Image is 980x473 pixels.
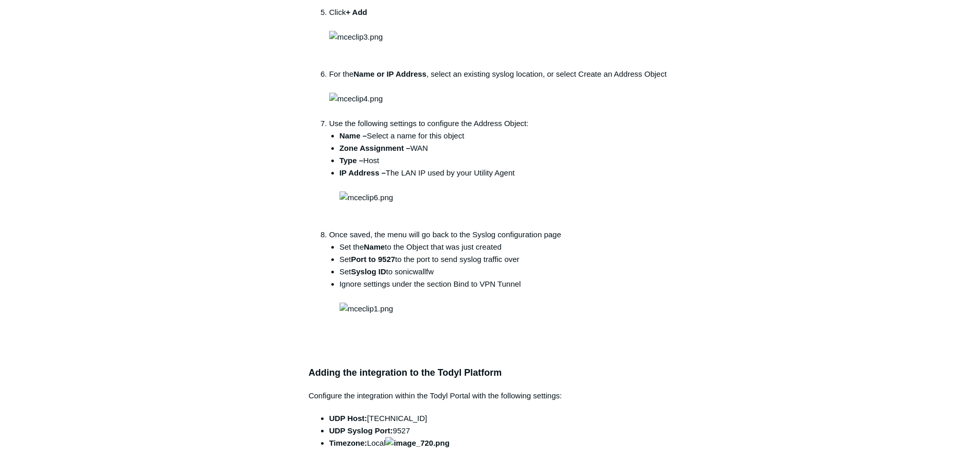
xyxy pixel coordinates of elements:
[340,191,393,204] img: mceclip6.png
[340,168,386,177] strong: IP Address –
[329,229,672,315] li: Once saved, the menu will go back to the Syslog configuration page
[329,117,672,229] li: Use the following settings to configure the Address Object:
[353,69,426,78] strong: Name or IP Address
[340,156,363,165] strong: Type –
[340,303,393,315] img: mceclip1.png
[309,390,672,402] p: Configure the integration within the Todyl Portal with the following settings:
[329,68,672,117] li: For the , select an existing syslog location, or select Create an Address Object
[351,267,386,276] strong: Syslog ID
[340,167,672,229] li: The LAN IP used by your Utility Agent
[309,365,672,380] h3: Adding the integration to the Todyl Platform
[340,241,672,253] li: Set the to the Object that was just created
[340,278,672,315] li: Ignore settings under the section Bind to VPN Tunnel
[340,142,672,154] li: WAN
[340,130,672,142] li: Select a name for this object
[340,266,672,278] li: Set to sonicwallfw
[340,131,367,140] strong: Name –
[340,144,411,152] strong: Zone Assignment –
[329,31,383,43] img: mceclip3.png
[364,242,385,251] strong: Name
[385,437,449,449] img: image_720.png
[340,154,672,167] li: Host
[329,425,672,437] li: 9527
[329,439,367,447] strong: Timezone:
[346,8,367,16] strong: + Add
[329,6,672,68] li: Click
[329,426,393,435] strong: UDP Syslog Port:
[351,255,395,264] strong: Port to 9527
[340,253,672,266] li: Set to the port to send syslog traffic over
[329,93,383,105] img: mceclip4.png
[329,414,367,423] strong: UDP Host:
[329,437,672,449] li: Local
[329,412,672,425] li: [TECHNICAL_ID]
